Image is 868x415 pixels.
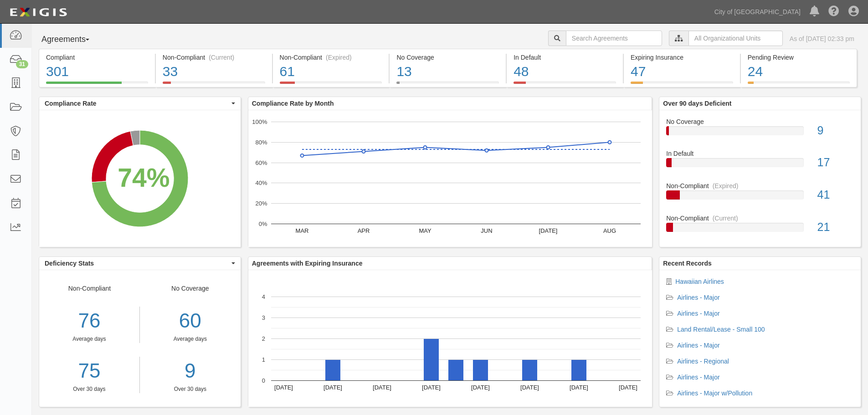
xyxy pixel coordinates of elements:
[677,326,765,333] a: Land Rental/Lease - Small 100
[39,335,139,343] div: Average days
[262,335,265,342] text: 2
[659,214,861,223] div: Non-Compliant
[659,181,861,190] div: Non-Compliant
[520,384,539,391] text: [DATE]
[666,149,854,181] a: In Default17
[507,82,623,89] a: In Default48
[663,260,712,267] b: Recent Records
[147,357,234,385] a: 9
[373,384,391,391] text: [DATE]
[677,374,719,381] a: Airlines - Major
[326,53,352,62] div: (Expired)
[677,294,719,301] a: Airlines - Major
[39,284,140,393] div: Non-Compliant
[45,99,229,108] span: Compliance Rate
[659,117,861,126] div: No Coverage
[539,227,557,234] text: [DATE]
[252,260,363,267] b: Agreements with Expiring Insurance
[295,227,308,234] text: MAR
[677,310,719,317] a: Airlines - Major
[828,6,839,17] i: Help Center - Complianz
[262,377,265,384] text: 0
[39,257,241,270] button: Deficiency Stats
[39,110,241,247] svg: A chart.
[280,62,382,82] div: 61
[46,62,148,82] div: 301
[419,227,431,234] text: MAY
[16,60,28,68] div: 31
[790,34,854,43] div: As of [DATE] 02:33 pm
[147,307,234,335] div: 60
[258,220,267,227] text: 0%
[666,214,854,239] a: Non-Compliant(Current)21
[39,97,241,110] button: Compliance Rate
[677,358,729,365] a: Airlines - Regional
[255,179,267,186] text: 40%
[741,82,857,89] a: Pending Review24
[710,3,805,21] a: City of [GEOGRAPHIC_DATA]
[163,62,265,82] div: 33
[390,82,506,89] a: No Coverage13
[570,384,588,391] text: [DATE]
[713,181,739,190] div: (Expired)
[39,82,155,89] a: Compliant301
[324,384,342,391] text: [DATE]
[273,82,389,89] a: Non-Compliant(Expired)61
[147,385,234,393] div: Over 30 days
[471,384,490,391] text: [DATE]
[156,82,272,89] a: Non-Compliant(Current)33
[631,53,733,62] div: Expiring Insurance
[7,4,70,20] img: logo-5460c22ac91f19d4615b14bd174203de0afe785f0fc80cf4dbbc73dc1793850b.png
[39,357,139,385] a: 75
[514,53,616,62] div: In Default
[603,227,616,234] text: AUG
[248,110,652,247] svg: A chart.
[677,389,752,397] a: Airlines - Major w/Pollution
[252,100,334,107] b: Compliance Rate by Month
[619,384,637,391] text: [DATE]
[163,53,265,62] div: Non-Compliant (Current)
[147,335,234,343] div: Average days
[675,278,724,285] a: Hawaiian Airlines
[255,200,267,207] text: 20%
[666,117,854,149] a: No Coverage9
[663,100,731,107] b: Over 90 days Deficient
[255,159,267,166] text: 60%
[514,62,616,82] div: 48
[688,31,783,46] input: All Organizational Units
[811,154,861,171] div: 17
[811,187,861,203] div: 41
[118,159,169,197] div: 74%
[677,342,719,349] a: Airlines - Major
[262,293,265,300] text: 4
[274,384,293,391] text: [DATE]
[566,31,662,46] input: Search Agreements
[481,227,492,234] text: JUN
[631,62,733,82] div: 47
[39,31,107,49] button: Agreements
[811,123,861,139] div: 9
[262,356,265,363] text: 1
[255,139,267,146] text: 80%
[46,53,148,62] div: Compliant
[262,314,265,321] text: 3
[811,219,861,236] div: 21
[422,384,441,391] text: [DATE]
[252,118,267,125] text: 100%
[666,181,854,214] a: Non-Compliant(Expired)41
[396,53,499,62] div: No Coverage
[713,214,738,223] div: (Current)
[396,62,499,82] div: 13
[209,53,234,62] div: (Current)
[748,53,850,62] div: Pending Review
[357,227,370,234] text: APR
[140,284,241,393] div: No Coverage
[659,149,861,158] div: In Default
[248,270,652,407] svg: A chart.
[280,53,382,62] div: Non-Compliant (Expired)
